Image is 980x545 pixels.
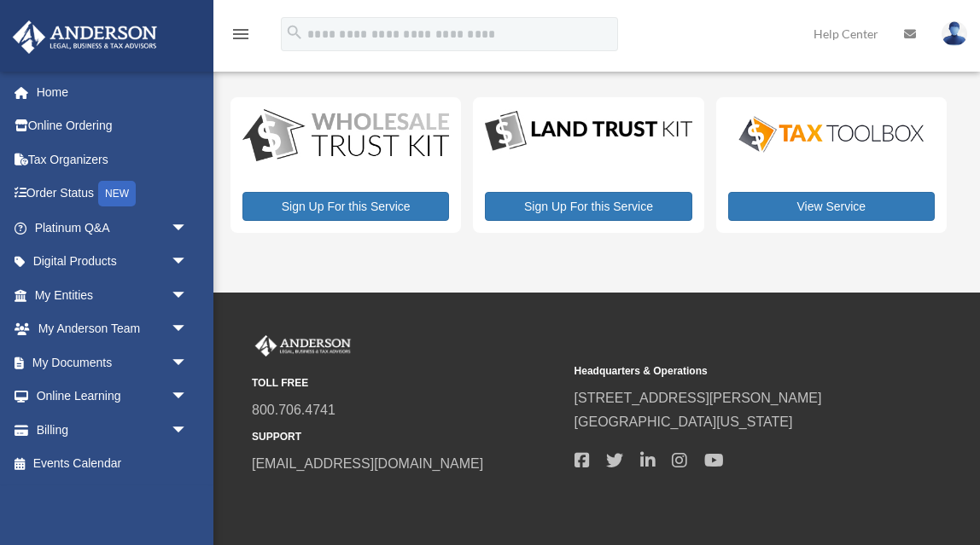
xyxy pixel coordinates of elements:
[252,335,354,357] img: Anderson Advisors Platinum Portal
[12,413,213,447] a: Billingarrow_drop_down
[285,23,304,42] i: search
[171,413,205,448] span: arrow_drop_down
[12,447,213,481] a: Events Calendar
[12,142,213,177] a: Tax Organizers
[942,21,967,46] img: User Pic
[12,312,213,346] a: My Anderson Teamarrow_drop_down
[171,278,205,313] span: arrow_drop_down
[171,380,205,415] span: arrow_drop_down
[12,345,213,380] a: My Documentsarrow_drop_down
[230,30,251,44] a: menu
[485,109,691,154] img: LandTrust_lgo-1.jpg
[230,24,251,44] i: menu
[12,278,213,312] a: My Entitiesarrow_drop_down
[171,211,205,246] span: arrow_drop_down
[242,109,449,164] img: WS-Trust-Kit-lgo-1.jpg
[575,415,793,429] a: [GEOGRAPHIC_DATA][US_STATE]
[252,403,335,417] a: 800.706.4741
[171,245,205,280] span: arrow_drop_down
[252,428,563,446] small: SUPPORT
[12,109,213,143] a: Online Ordering
[575,391,822,405] a: [STREET_ADDRESS][PERSON_NAME]
[485,192,691,221] a: Sign Up For this Service
[8,20,162,54] img: Anderson Advisors Platinum Portal
[728,192,935,221] a: View Service
[12,245,205,279] a: Digital Productsarrow_drop_down
[252,456,483,471] a: [EMAIL_ADDRESS][DOMAIN_NAME]
[575,362,885,380] small: Headquarters & Operations
[252,374,563,392] small: TOLL FREE
[171,312,205,347] span: arrow_drop_down
[171,345,205,380] span: arrow_drop_down
[12,380,213,414] a: Online Learningarrow_drop_down
[242,192,449,221] a: Sign Up For this Service
[98,181,136,206] div: NEW
[12,177,213,212] a: Order StatusNEW
[12,211,213,245] a: Platinum Q&Aarrow_drop_down
[12,75,213,109] a: Home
